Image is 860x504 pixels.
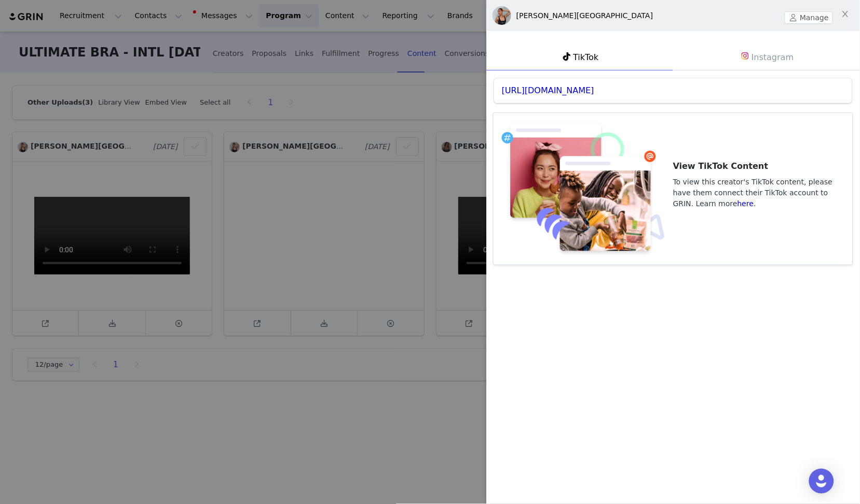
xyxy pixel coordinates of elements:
[673,44,860,70] a: Instagram
[809,469,834,494] div: Open Intercom Messenger
[741,52,749,60] img: instagram.svg
[673,160,844,172] h3: View TikTok Content
[841,10,850,18] i: icon: close
[502,85,594,95] a: [URL][DOMAIN_NAME]
[502,121,673,256] img: missingcontent.png
[785,11,833,24] button: Manage
[486,44,673,70] a: TikTok
[493,6,511,25] img: Kenya Lima
[516,10,653,21] div: [PERSON_NAME][GEOGRAPHIC_DATA]
[673,177,844,209] h4: To view this creator's TikTok content, please have them connect their TikTok account to GRIN. Lea...
[738,199,754,208] a: here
